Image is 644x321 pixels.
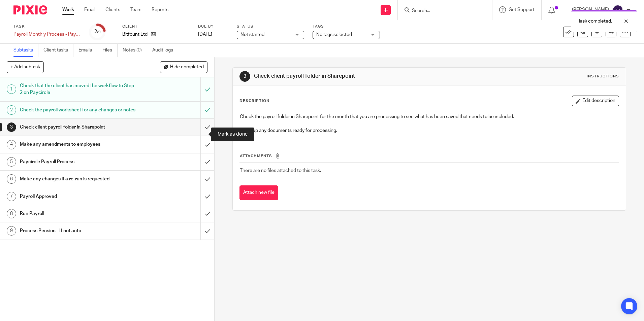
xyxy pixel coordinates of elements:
[198,24,228,29] label: Due by
[20,157,136,167] h1: Paycircle Payroll Process
[7,61,44,73] button: + Add subtask
[20,139,136,149] h1: Make any amendments to employees
[152,44,178,57] a: Audit logs
[7,192,16,201] div: 7
[198,32,212,37] span: [DATE]
[84,6,95,13] a: Email
[97,30,101,34] small: /9
[240,154,272,158] span: Attachments
[7,174,16,184] div: 6
[102,44,118,57] a: Files
[20,81,136,98] h1: Check that the client has moved the workflow to Step 2 on Paycircle
[20,191,136,202] h1: Payroll Approved
[20,122,136,132] h1: Check client payroll folder in Sharepoint
[240,32,264,37] span: Not started
[7,209,16,218] div: 8
[130,6,141,13] a: Team
[7,157,16,167] div: 5
[239,71,250,82] div: 3
[105,6,120,13] a: Clients
[313,24,380,29] label: Tags
[13,24,81,29] label: Task
[20,226,136,236] h1: Process Pension - If not auto
[78,44,97,57] a: Emails
[572,96,619,106] button: Edit description
[240,168,321,173] span: There are no files attached to this task.
[237,24,304,29] label: Status
[122,31,148,38] p: Bitfount Ltd
[13,44,38,57] a: Subtasks
[7,226,16,236] div: 9
[254,73,444,80] h1: Check client payroll folder in Sharepoint
[94,28,101,36] div: 2
[123,44,147,57] a: Notes (0)
[170,65,204,70] span: Hide completed
[7,105,16,115] div: 2
[239,185,278,201] button: Attach new file
[20,209,136,219] h1: Run Payroll
[7,140,16,149] div: 4
[20,105,136,115] h1: Check the payroll worksheet for any changes or notes
[587,74,619,79] div: Instructions
[578,18,612,25] p: Task completed.
[240,127,618,134] p: Open up any documents ready for processing.
[160,61,207,73] button: Hide completed
[122,24,190,29] label: Client
[316,32,352,37] span: No tags selected
[7,84,16,94] div: 1
[43,44,73,57] a: Client tasks
[239,98,269,104] p: Description
[13,5,47,14] img: Pixie
[7,122,16,132] div: 3
[152,6,168,13] a: Reports
[20,174,136,184] h1: Make any changes if a re-run is requested
[240,113,618,120] p: Check the payroll folder in Sharepoint for the month that you are processing to see what has been...
[62,6,74,13] a: Work
[612,5,623,15] img: svg%3E
[13,31,81,38] div: Payroll Monthly Process - Paycircle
